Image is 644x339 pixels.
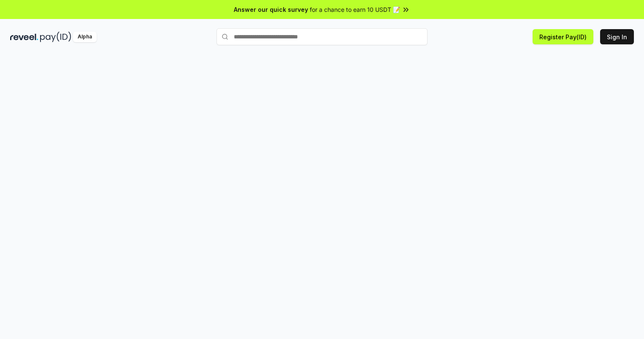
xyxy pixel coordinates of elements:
[533,29,593,44] button: Register Pay(ID)
[234,5,308,14] span: Answer our quick survey
[10,32,38,42] img: reveel_dark
[600,29,634,44] button: Sign In
[40,32,71,42] img: pay_id
[310,5,400,14] span: for a chance to earn 10 USDT 📝
[73,32,97,42] div: Alpha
